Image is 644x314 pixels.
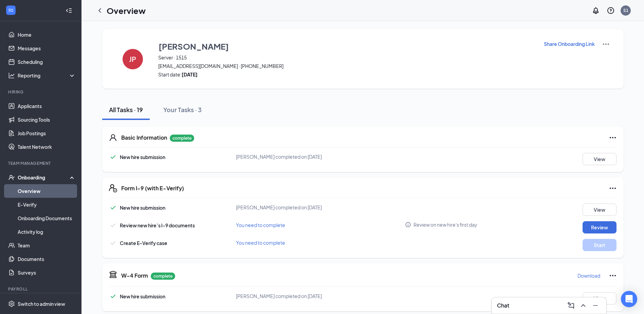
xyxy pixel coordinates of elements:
[109,153,117,161] svg: Checkmark
[8,72,15,79] svg: Analysis
[566,300,576,311] button: ComposeMessage
[609,184,617,192] svg: Ellipses
[236,204,322,210] span: [PERSON_NAME] completed on [DATE]
[578,300,589,311] button: ChevronUp
[158,40,535,52] button: [PERSON_NAME]
[413,221,477,228] span: Review on new hire's first day
[18,252,76,266] a: Documents
[236,222,285,228] span: You need to complete
[18,28,76,41] a: Home
[96,6,104,15] svg: ChevronLeft
[607,6,615,15] svg: QuestionInfo
[591,301,600,310] svg: Minimize
[107,5,146,16] h1: Overview
[109,105,143,114] div: All Tasks · 19
[18,225,76,239] a: Activity log
[583,221,617,233] button: Review
[236,240,285,246] span: You need to complete
[120,205,165,211] span: New hire submission
[623,7,628,13] div: S1
[8,286,74,292] div: Payroll
[609,272,617,280] svg: Ellipses
[109,270,117,278] svg: TaxGovernmentIcon
[583,292,617,304] button: View
[621,291,637,307] div: Open Intercom Messenger
[236,293,322,299] span: [PERSON_NAME] completed on [DATE]
[497,302,509,309] h3: Chat
[590,300,601,311] button: Minimize
[18,72,76,79] div: Reporting
[579,301,587,310] svg: ChevronUp
[18,140,76,154] a: Talent Network
[66,7,72,14] svg: Collapse
[129,57,136,62] h4: JP
[18,300,65,307] div: Switch to admin view
[116,40,150,78] button: JP
[121,272,148,279] h5: W-4 Form
[120,222,195,228] span: Review new hire’s I-9 documents
[163,105,202,114] div: Your Tasks · 3
[609,134,617,142] svg: Ellipses
[18,126,76,140] a: Job Postings
[592,6,600,15] svg: Notifications
[109,239,117,247] svg: Checkmark
[121,185,184,192] h5: Form I-9 (with E-Verify)
[577,272,600,279] p: Download
[158,71,535,78] span: Start date:
[8,300,15,307] svg: Settings
[109,221,117,229] svg: Checkmark
[158,54,535,61] span: Server · 1515
[170,135,194,142] p: complete
[158,63,535,69] span: [EMAIL_ADDRESS][DOMAIN_NAME] · [PHONE_NUMBER]
[109,204,117,212] svg: Checkmark
[18,41,76,55] a: Messages
[151,273,175,280] p: complete
[544,40,595,47] p: Share Onboarding Link
[109,134,117,142] svg: User
[109,292,117,300] svg: Checkmark
[159,40,229,52] h3: [PERSON_NAME]
[405,222,411,228] svg: Info
[577,270,601,281] button: Download
[236,154,322,160] span: [PERSON_NAME] completed on [DATE]
[8,89,74,95] div: Hiring
[109,184,117,192] svg: FormI9EVerifyIcon
[120,293,165,299] span: New hire submission
[18,266,76,279] a: Surveys
[7,7,14,14] svg: WorkstreamLogo
[8,174,15,181] svg: UserCheck
[602,40,610,48] img: More Actions
[18,99,76,113] a: Applicants
[583,153,617,165] button: View
[120,154,165,160] span: New hire submission
[120,240,167,246] span: Create E-Verify case
[583,204,617,216] button: View
[18,211,76,225] a: Onboarding Documents
[544,40,595,48] button: Share Onboarding Link
[182,71,198,77] strong: [DATE]
[18,174,70,181] div: Onboarding
[121,134,167,141] h5: Basic Information
[583,239,617,251] button: Start
[18,113,76,126] a: Sourcing Tools
[18,239,76,252] a: Team
[8,160,74,166] div: Team Management
[18,184,76,198] a: Overview
[18,55,76,69] a: Scheduling
[18,198,76,211] a: E-Verify
[567,301,575,310] svg: ComposeMessage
